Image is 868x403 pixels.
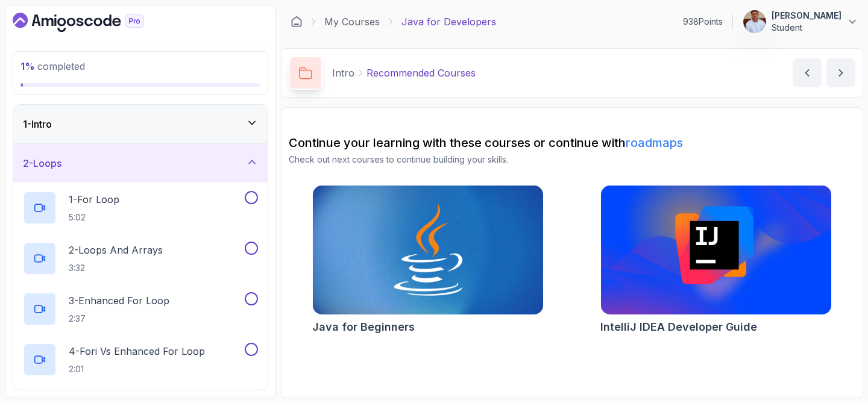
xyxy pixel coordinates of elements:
[743,10,858,34] button: user profile image[PERSON_NAME]Student
[332,66,354,80] p: Intro
[312,185,544,336] a: Java for Beginners cardJava for Beginners
[366,66,476,80] p: Recommended Courses
[313,186,543,314] img: Java for Beginners card
[13,105,268,143] button: 1-Intro
[289,134,855,151] h2: Continue your learning with these courses or continue with
[772,10,841,22] p: [PERSON_NAME]
[743,10,766,33] img: user profile image
[23,117,52,131] h3: 1 - Intro
[289,154,855,166] p: Check out next courses to continue building your skills.
[20,60,85,72] span: completed
[600,185,832,336] a: IntelliJ IDEA Developer Guide cardIntelliJ IDEA Developer Guide
[23,242,258,275] button: 2-Loops And Arrays3:32
[683,16,723,28] p: 938 Points
[324,14,380,29] a: My Courses
[401,14,496,29] p: Java for Developers
[69,211,119,223] p: 5:02
[23,292,258,326] button: 3-Enhanced For Loop2:37
[69,363,205,375] p: 2:01
[69,313,169,325] p: 2:37
[793,58,822,87] button: previous content
[69,192,119,207] p: 1 - For Loop
[772,22,841,34] p: Student
[601,186,831,314] img: IntelliJ IDEA Developer Guide card
[69,293,169,308] p: 3 - Enhanced For Loop
[20,60,35,72] span: 1 %
[13,144,268,183] button: 2-Loops
[23,343,258,376] button: 4-Fori vs Enhanced For Loop2:01
[23,191,258,225] button: 1-For Loop5:02
[69,262,163,274] p: 3:32
[69,243,163,257] p: 2 - Loops And Arrays
[626,136,683,150] a: roadmaps
[23,156,61,170] h3: 2 - Loops
[291,16,303,28] a: Dashboard
[826,58,855,87] button: next content
[69,344,205,358] p: 4 - Fori vs Enhanced For Loop
[312,319,415,336] h2: Java for Beginners
[600,319,757,336] h2: IntelliJ IDEA Developer Guide
[13,13,172,32] a: Dashboard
